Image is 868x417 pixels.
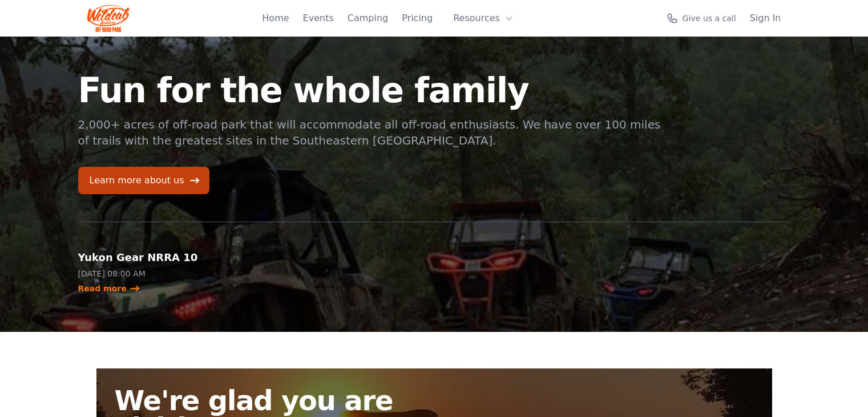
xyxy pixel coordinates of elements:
button: Resources [446,7,520,30]
p: [DATE] 08:00 AM [78,268,243,279]
p: 2,000+ acres of off-road park that will accommodate all off-road enthusiasts. We have over 100 mi... [78,117,663,149]
a: Pricing [402,11,433,25]
a: Learn more about us [78,167,209,194]
h2: Yukon Gear NRRA 10 [78,250,243,266]
a: Events [303,11,334,25]
a: Home [262,11,289,25]
img: Wildcat Logo [87,5,130,32]
a: Give us a call [667,13,736,24]
span: Give us a call [683,13,736,24]
a: Read more [78,283,140,294]
a: Sign In [750,11,781,25]
a: Camping [348,11,388,25]
h1: Fun for the whole family [78,73,663,107]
